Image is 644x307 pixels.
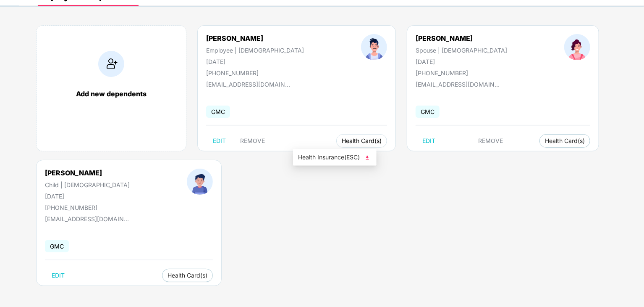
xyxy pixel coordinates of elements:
[416,69,507,77] div: [PHONE_NUMBER]
[416,58,507,65] div: [DATE]
[206,58,304,65] div: [DATE]
[213,138,226,144] span: EDIT
[539,134,590,148] button: Health Card(s)
[416,106,440,118] span: GMC
[479,138,503,144] span: REMOVE
[416,81,500,88] div: [EMAIL_ADDRESS][DOMAIN_NAME]
[422,138,435,144] span: EDIT
[162,269,213,282] button: Health Card(s)
[187,169,213,195] img: profileImage
[45,193,130,200] div: [DATE]
[363,153,372,162] img: svg+xml;base64,PHN2ZyB4bWxucz0iaHR0cDovL3d3dy53My5vcmcvMjAwMC9zdmciIHhtbG5zOnhsaW5rPSJodHRwOi8vd3...
[45,169,130,177] div: [PERSON_NAME]
[45,240,69,252] span: GMC
[206,47,304,54] div: Employee | [DEMOGRAPHIC_DATA]
[336,134,387,148] button: Health Card(s)
[545,139,585,143] span: Health Card(s)
[416,134,442,148] button: EDIT
[45,181,130,188] div: Child | [DEMOGRAPHIC_DATA]
[206,106,230,118] span: GMC
[416,34,507,42] div: [PERSON_NAME]
[45,90,178,98] div: Add new dependents
[472,134,510,148] button: REMOVE
[240,138,265,144] span: REMOVE
[361,34,387,60] img: profileImage
[233,134,272,148] button: REMOVE
[206,81,290,88] div: [EMAIL_ADDRESS][DOMAIN_NAME]
[98,51,124,77] img: addIcon
[168,273,207,278] span: Health Card(s)
[206,34,304,42] div: [PERSON_NAME]
[342,139,382,143] span: Health Card(s)
[206,134,233,148] button: EDIT
[45,204,130,211] div: [PHONE_NUMBER]
[416,47,507,54] div: Spouse | [DEMOGRAPHIC_DATA]
[564,34,590,60] img: profileImage
[52,272,65,279] span: EDIT
[45,269,71,282] button: EDIT
[45,215,129,222] div: [EMAIL_ADDRESS][DOMAIN_NAME]
[206,69,304,77] div: [PHONE_NUMBER]
[298,153,372,162] span: Health Insurance(ESC)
